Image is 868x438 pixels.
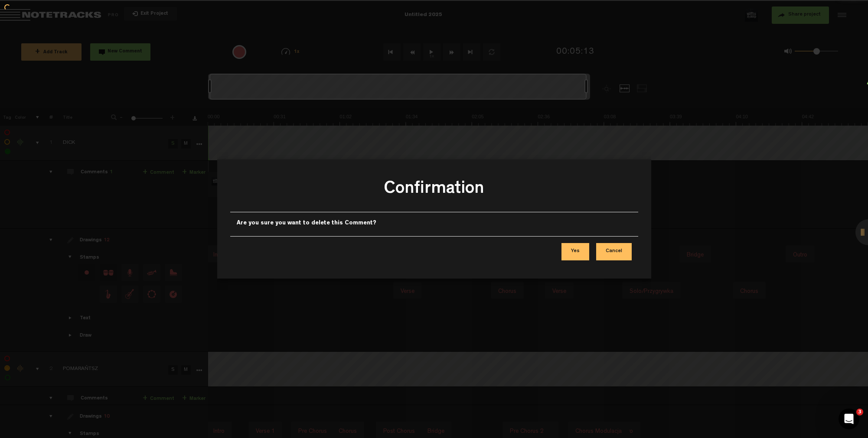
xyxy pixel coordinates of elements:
[839,409,859,429] iframe: Intercom live chat
[561,243,589,260] button: Yes
[237,178,632,205] h3: Confirmation
[237,219,376,227] label: Are you sure you want to delete this Comment?
[856,409,863,415] span: 3
[596,243,632,260] button: Cancel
